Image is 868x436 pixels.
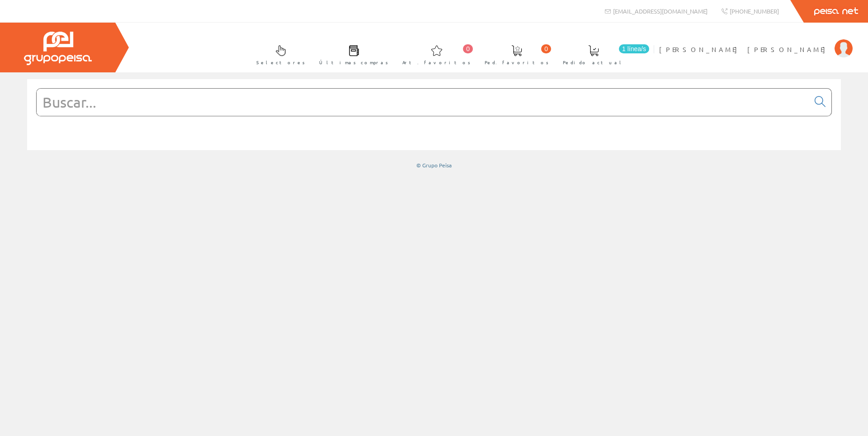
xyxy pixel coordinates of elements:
span: [PHONE_NUMBER] [730,7,779,15]
a: Últimas compras [310,38,393,71]
a: Selectores [247,38,310,71]
a: 1 línea/s Pedido actual [554,38,651,71]
span: Art. favoritos [402,58,471,67]
span: Últimas compras [319,58,388,67]
span: [EMAIL_ADDRESS][DOMAIN_NAME] [613,7,708,15]
span: 0 [541,44,551,53]
span: Pedido actual [563,58,624,67]
input: Buscar... [37,89,809,116]
span: 1 línea/s [619,44,649,53]
span: [PERSON_NAME] [PERSON_NAME] [659,45,830,54]
span: Ped. favoritos [485,58,549,67]
a: [PERSON_NAME] [PERSON_NAME] [659,38,853,46]
span: 0 [463,44,473,53]
span: Selectores [256,58,305,67]
div: © Grupo Peisa [27,161,841,169]
img: Grupo Peisa [24,32,92,65]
